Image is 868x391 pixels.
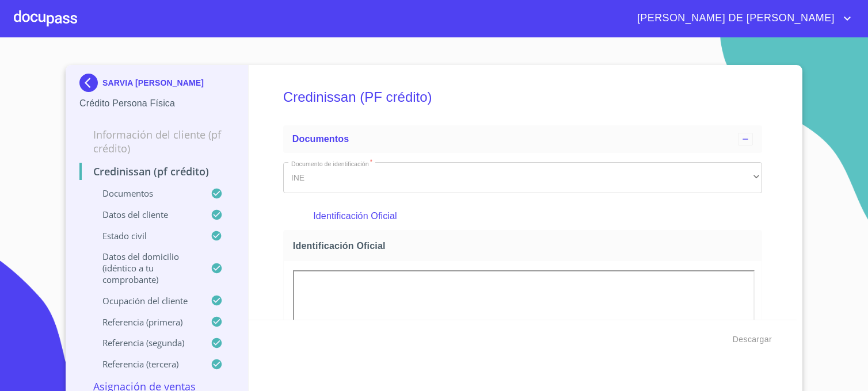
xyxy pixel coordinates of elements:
div: SARVIA [PERSON_NAME] [79,74,234,97]
span: Identificación Oficial [293,240,757,252]
button: account of current user [629,9,854,28]
p: Documentos [79,187,211,199]
button: Descargar [728,329,776,350]
p: Identificación Oficial [313,209,732,223]
p: SARVIA [PERSON_NAME] [102,78,204,87]
p: Información del cliente (PF crédito) [79,128,234,155]
p: Referencia (tercera) [79,358,211,370]
h5: Credinissan (PF crédito) [283,74,762,121]
p: Referencia (segunda) [79,337,211,348]
p: Ocupación del Cliente [79,295,211,306]
span: [PERSON_NAME] DE [PERSON_NAME] [629,9,840,28]
span: Documentos [292,134,349,144]
p: Estado Civil [79,230,211,241]
p: Credinissan (PF crédito) [79,164,234,178]
p: Referencia (primera) [79,316,211,328]
div: INE [283,162,762,193]
div: Documentos [283,125,762,153]
p: Crédito Persona Física [79,97,234,110]
p: Datos del domicilio (idéntico a tu comprobante) [79,251,211,285]
p: Datos del cliente [79,209,211,220]
span: Descargar [733,332,772,347]
img: Docupass spot blue [79,74,102,92]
